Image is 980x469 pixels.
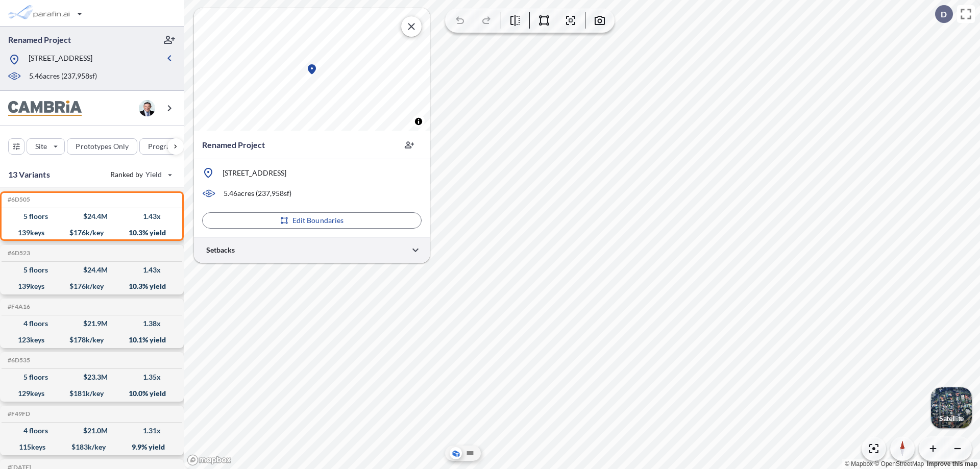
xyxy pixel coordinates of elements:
[8,101,82,116] img: BrandImage
[450,447,462,459] button: Aerial View
[6,250,30,257] h5: Click to copy the code
[202,139,265,151] p: Renamed Project
[931,387,972,428] img: Switcher Image
[76,141,129,152] p: Prototypes Only
[223,168,286,178] p: [STREET_ADDRESS]
[292,215,344,226] p: Edit Boundaries
[145,169,162,180] span: Yield
[6,303,30,310] h5: Click to copy the code
[67,138,137,155] button: Prototypes Only
[931,387,972,428] button: Switcher ImageSatellite
[8,168,50,181] p: 13 Variants
[6,196,30,203] h5: Click to copy the code
[35,141,47,152] p: Site
[939,414,964,423] p: Satellite
[412,115,425,128] button: Toggle attribution
[29,53,92,66] p: [STREET_ADDRESS]
[845,460,873,467] a: Mapbox
[224,188,291,199] p: 5.46 acres ( 237,958 sf)
[464,447,476,459] button: Site Plan
[306,63,318,76] div: Map marker
[148,141,177,152] p: Program
[102,166,179,183] button: Ranked by Yield
[27,138,65,155] button: Site
[202,212,422,229] button: Edit Boundaries
[139,138,194,155] button: Program
[139,100,155,116] img: user logo
[29,71,97,82] p: 5.46 acres ( 237,958 sf)
[6,357,30,364] h5: Click to copy the code
[874,460,924,467] a: OpenStreetMap
[941,10,947,19] p: D
[927,460,977,467] a: Improve this map
[6,410,30,417] h5: Click to copy the code
[187,454,232,466] a: Mapbox homepage
[8,34,71,45] p: Renamed Project
[415,116,422,127] span: Toggle attribution
[194,8,430,131] canvas: Map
